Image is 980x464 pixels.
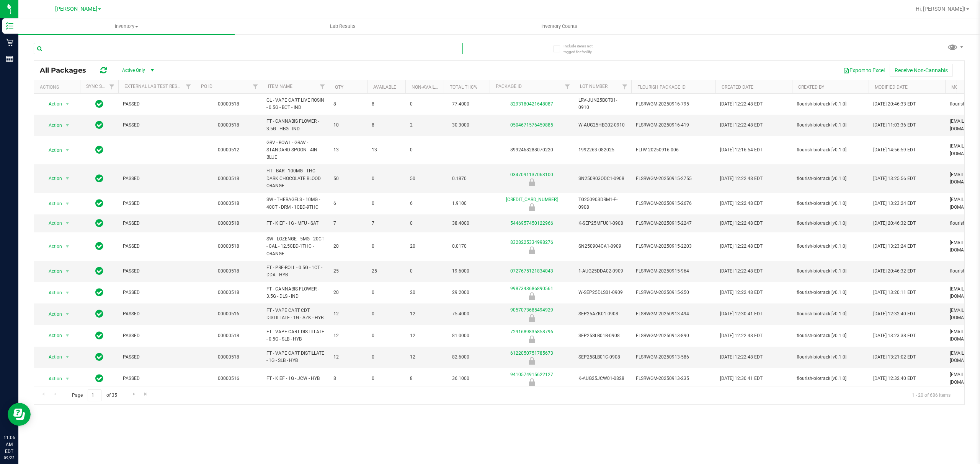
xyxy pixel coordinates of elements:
span: select [63,266,72,277]
span: Action [42,309,62,320]
a: 00000518 [218,122,239,128]
span: 0 [372,310,401,318]
span: [DATE] 13:20:11 EDT [873,289,916,296]
span: Action [42,99,62,109]
span: FLSRWGM-20250915-2676 [636,200,711,207]
a: Filter [619,80,631,93]
a: Filter [249,80,262,93]
span: Action [42,352,62,362]
a: 0504671576459885 [510,122,553,128]
a: 5446957450122966 [510,221,553,226]
span: Include items not tagged for facility [563,43,602,55]
span: 12 [410,354,439,361]
div: Launch Hold [488,336,575,343]
span: select [63,309,72,320]
span: 77.4000 [448,99,473,110]
span: FLSRWGM-20250916-795 [636,101,711,108]
span: Action [42,241,62,252]
span: PASSED [123,220,190,227]
a: 00000518 [218,354,239,360]
a: 9987343686890561 [510,286,553,291]
a: 00000518 [218,101,239,107]
span: FT - VAPE CART DISTILLATE - 0.5G - SLB - HYB [266,328,324,343]
span: W-SEP25DLS01-0909 [578,289,627,296]
inline-svg: Reports [6,55,13,63]
span: 81.0000 [448,330,473,341]
span: 0 [410,268,439,275]
a: Lot Number [580,84,608,89]
span: 1992263-082025 [578,146,627,154]
span: FLSRWGM-20250913-235 [636,375,711,382]
span: [DATE] 12:16:54 EDT [720,146,763,154]
span: flourish-biotrack [v0.1.0] [797,146,864,154]
iframe: Resource center [8,403,31,426]
span: All Packages [40,66,94,75]
span: FLSRWGM-20250915-964 [636,268,711,275]
span: 6 [410,200,439,207]
span: 8 [372,122,401,129]
span: 1-AUG25DDA02-0909 [578,268,627,275]
a: Available [373,84,396,90]
span: In Sync [95,330,103,341]
a: 00000518 [218,268,239,274]
span: In Sync [95,218,103,229]
div: Newly Received [488,378,575,386]
span: FLSRWGM-20250913-890 [636,332,711,339]
span: 20 [410,289,439,296]
a: [CREDIT_CARD_NUMBER] [506,197,558,202]
a: 00000518 [218,221,239,226]
span: 0 [410,220,439,227]
span: 0 [372,354,401,361]
a: 9410574915622127 [510,372,553,377]
a: 00000518 [218,290,239,295]
span: 0 [372,175,401,182]
span: 0 [372,289,401,296]
a: Filter [561,80,574,93]
span: [DATE] 12:30:41 EDT [720,310,763,318]
span: 7 [372,220,401,227]
a: 00000518 [218,176,239,181]
input: Search Package ID, Item Name, SKU, Lot or Part Number... [34,43,463,54]
span: 25 [372,268,401,275]
span: In Sync [95,352,103,362]
span: TG250903DRM1-F-0908 [578,196,627,211]
inline-svg: Inventory [6,22,13,30]
a: Created Date [722,84,753,90]
a: Modified Date [875,84,908,90]
span: FT - PRE-ROLL - 0.5G - 1CT - DDA - HYB [266,264,324,279]
span: PASSED [123,175,190,182]
span: 12 [333,332,363,339]
span: 20 [333,289,363,296]
span: PASSED [123,332,190,339]
span: flourish-biotrack [v0.1.0] [797,375,864,382]
span: flourish-biotrack [v0.1.0] [797,220,864,227]
span: Action [42,266,62,277]
a: 00000512 [218,147,239,153]
span: 0 [410,146,439,154]
span: select [63,218,72,229]
span: In Sync [95,241,103,251]
span: 25 [333,268,363,275]
span: [DATE] 12:22:48 EDT [720,243,763,250]
span: flourish-biotrack [v0.1.0] [797,101,864,108]
span: [DATE] 13:23:24 EDT [873,243,916,250]
a: Non-Available [412,84,446,90]
span: 38.4000 [448,218,473,229]
a: Go to the last page [140,389,152,400]
span: [DATE] 12:32:40 EDT [873,375,916,382]
span: [DATE] 12:22:48 EDT [720,220,763,227]
span: [DATE] 13:21:02 EDT [873,354,916,361]
span: K-AUG25JCW01-0828 [578,375,627,382]
span: In Sync [95,373,103,384]
span: PASSED [123,310,190,318]
a: Package ID [496,84,522,89]
a: Lab Results [235,18,451,34]
span: [DATE] 12:22:48 EDT [720,268,763,275]
span: select [63,241,72,252]
span: 10 [333,122,363,129]
span: [DATE] 12:22:48 EDT [720,289,763,296]
span: [DATE] 12:30:41 EDT [720,375,763,382]
span: [PERSON_NAME] [55,6,97,12]
span: 2 [410,122,439,129]
a: Filter [106,80,118,93]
